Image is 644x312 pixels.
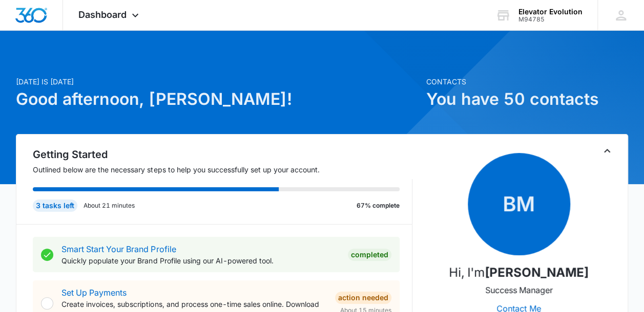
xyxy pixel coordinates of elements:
div: account id [518,16,583,23]
span: Dashboard [78,9,127,20]
button: Toggle Collapse [601,145,613,157]
p: Outlined below are the necessary steps to help you successfully set up your account. [33,164,412,175]
div: account name [518,8,583,16]
p: Success Manager [485,284,553,296]
a: Set Up Payments [61,287,127,298]
div: Action Needed [335,292,391,304]
p: Contacts [426,76,628,87]
div: 3 tasks left [33,199,77,212]
p: About 21 minutes [84,201,135,210]
h2: Getting Started [33,147,412,162]
p: Hi, I'm [449,263,589,282]
h1: You have 50 contacts [426,87,628,112]
strong: [PERSON_NAME] [485,265,589,280]
p: Quickly populate your Brand Profile using our AI-powered tool. [61,255,339,266]
div: Completed [348,249,391,261]
h1: Good afternoon, [PERSON_NAME]! [16,87,420,112]
p: [DATE] is [DATE] [16,76,420,87]
span: BM [468,153,570,255]
p: 67% complete [357,201,400,210]
a: Smart Start Your Brand Profile [61,244,176,254]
